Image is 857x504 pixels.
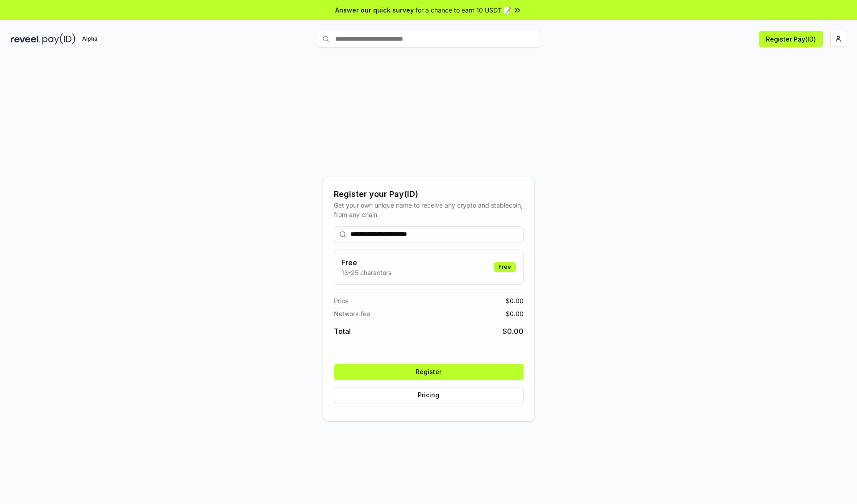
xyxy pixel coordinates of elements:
[341,268,391,277] p: 13-25 characters
[506,309,524,318] span: $ 0.00
[334,309,370,318] span: Network fee
[334,200,524,219] div: Get your own unique name to receive any crypto and stablecoin, from any chain
[341,257,391,268] h3: Free
[503,326,524,337] span: $ 0.00
[506,296,524,305] span: $ 0.00
[77,33,102,45] div: Alpha
[759,31,823,47] button: Register Pay(ID)
[494,262,516,272] div: Free
[334,296,349,305] span: Price
[416,5,511,15] span: for a chance to earn 10 USDT 📝
[42,33,75,45] img: pay_id
[334,326,351,337] span: Total
[11,33,41,45] img: reveel_dark
[334,188,524,200] div: Register your Pay(ID)
[334,387,524,403] button: Pricing
[334,364,524,380] button: Register
[335,5,414,15] span: Answer our quick survey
